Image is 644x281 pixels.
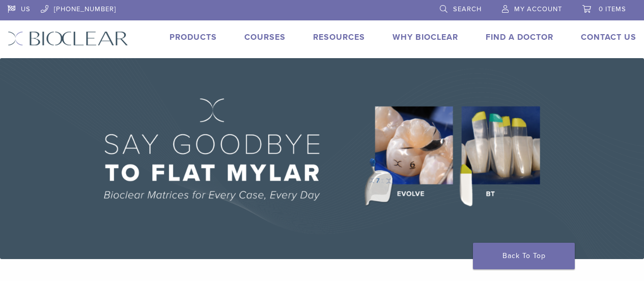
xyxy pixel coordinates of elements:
[486,32,553,42] a: Find A Doctor
[473,243,575,269] a: Back To Top
[313,32,365,42] a: Resources
[581,32,636,42] a: Contact Us
[393,32,458,42] a: Why Bioclear
[170,32,217,42] a: Products
[453,5,482,13] span: Search
[244,32,286,42] a: Courses
[599,5,626,13] span: 0 items
[514,5,562,13] span: My Account
[8,31,128,46] img: Bioclear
